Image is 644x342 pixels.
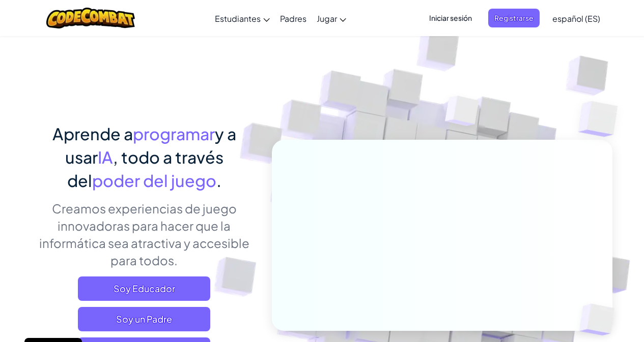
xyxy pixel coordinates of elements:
span: Jugar [317,13,337,24]
span: IA [98,147,113,167]
span: . [216,170,221,191]
button: Registrarse [488,9,540,27]
img: CodeCombat logo [46,8,135,28]
a: español (ES) [547,5,605,32]
span: programar [133,123,215,144]
a: Soy Educador [78,276,210,301]
button: Iniciar sesión [423,9,478,27]
span: Estudiantes [215,13,261,24]
span: Aprende a [52,123,133,144]
p: Creamos experiencias de juego innovadoras para hacer que la informática sea atractiva y accesible... [32,200,257,269]
a: Soy un Padre [78,307,210,331]
span: español (ES) [552,13,600,24]
span: , todo a través del [67,147,223,191]
span: poder del juego [92,170,216,191]
a: Estudiantes [210,5,275,32]
img: Overlap cubes [426,76,499,151]
a: Jugar [312,5,351,32]
a: Padres [275,5,312,32]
